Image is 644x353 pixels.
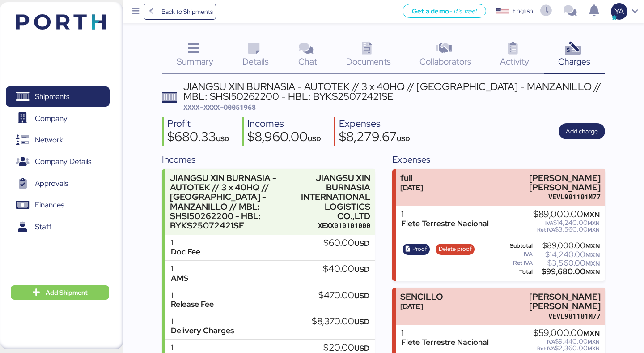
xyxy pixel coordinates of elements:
[11,285,109,300] button: Add Shipment
[533,345,600,352] div: $2,360.00
[503,269,533,275] div: Total
[183,103,256,112] span: XXXX-XXXX-O0051968
[301,221,370,230] div: XEXX010101000
[533,338,600,345] div: $9,440.00
[533,328,600,338] div: $59,000.00
[323,343,369,353] div: $20.00
[354,291,369,301] span: USD
[177,56,213,67] span: Summary
[6,108,110,129] a: Company
[35,198,64,211] span: Finances
[6,173,110,194] a: Approvals
[318,291,369,301] div: $470.00
[513,6,533,16] div: English
[400,292,443,301] div: SENCILLO
[547,338,555,345] span: IVA
[583,210,600,220] span: MXN
[6,217,110,237] a: Staff
[559,123,605,139] button: Add charge
[354,238,369,248] span: USD
[323,238,369,248] div: $60.00
[6,195,110,215] a: Finances
[171,291,214,300] div: 1
[247,117,321,130] div: Incomes
[588,345,600,352] span: MXN
[171,300,214,309] div: Release Fee
[401,219,489,228] div: Flete Terrestre Nacional
[397,134,410,143] span: USD
[216,134,229,143] span: USD
[171,343,220,353] div: 1
[35,177,68,190] span: Approvals
[436,244,475,255] button: Delete proof
[171,326,234,336] div: Delivery Charges
[161,6,213,17] span: Back to Shipments
[354,264,369,274] span: USD
[128,4,144,19] button: Menu
[412,244,427,254] span: Proof
[401,210,489,219] div: 1
[339,117,410,130] div: Expenses
[171,247,200,257] div: Doc Fee
[480,192,601,202] div: VEVL901101M77
[503,243,533,249] div: Subtotal
[585,242,600,250] span: MXN
[242,56,269,67] span: Details
[545,220,553,227] span: IVA
[401,328,489,338] div: 1
[6,86,110,107] a: Shipments
[588,226,600,233] span: MXN
[585,268,600,276] span: MXN
[614,5,624,17] span: YA
[585,259,600,267] span: MXN
[35,90,69,103] span: Shipments
[346,56,391,67] span: Documents
[162,153,374,166] div: Incomes
[402,244,430,255] button: Proof
[534,260,600,267] div: $3,560.00
[400,173,423,183] div: full
[588,338,600,345] span: MXN
[566,126,598,137] span: Add charge
[419,56,471,67] span: Collaborators
[537,226,555,233] span: Ret IVA
[35,112,68,125] span: Company
[537,345,555,352] span: Ret IVA
[534,251,600,258] div: $14,240.00
[339,130,410,146] div: $8,279.67
[588,220,600,227] span: MXN
[312,317,369,327] div: $8,370.00
[298,56,317,67] span: Chat
[46,287,88,298] span: Add Shipment
[171,274,188,283] div: AMS
[354,317,369,327] span: USD
[480,311,601,321] div: VEVL901101M77
[170,173,297,230] div: JIANGSU XIN BURNASIA - AUTOTEK // 3 x 40HQ // [GEOGRAPHIC_DATA] - MANZANILLO // MBL: SHSI50262200...
[171,317,234,326] div: 1
[401,338,489,347] div: Flete Terrestre Nacional
[35,155,91,168] span: Company Details
[533,226,600,233] div: $3,560.00
[583,328,600,338] span: MXN
[323,264,369,274] div: $40.00
[144,4,216,20] a: Back to Shipments
[183,82,605,102] div: JIANGSU XIN BURNASIA - AUTOTEK // 3 x 40HQ // [GEOGRAPHIC_DATA] - MANZANILLO // MBL: SHSI50262200...
[533,220,600,226] div: $14,240.00
[533,210,600,220] div: $89,000.00
[503,251,533,258] div: IVA
[6,151,110,172] a: Company Details
[308,134,321,143] span: USD
[171,264,188,274] div: 1
[480,173,601,192] div: [PERSON_NAME] [PERSON_NAME]
[439,244,472,254] span: Delete proof
[247,130,321,146] div: $8,960.00
[503,260,533,266] div: Ret IVA
[35,133,63,146] span: Network
[534,268,600,275] div: $99,680.00
[6,130,110,151] a: Network
[480,292,601,311] div: [PERSON_NAME] [PERSON_NAME]
[500,56,529,67] span: Activity
[167,117,229,130] div: Profit
[354,343,369,353] span: USD
[392,153,605,166] div: Expenses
